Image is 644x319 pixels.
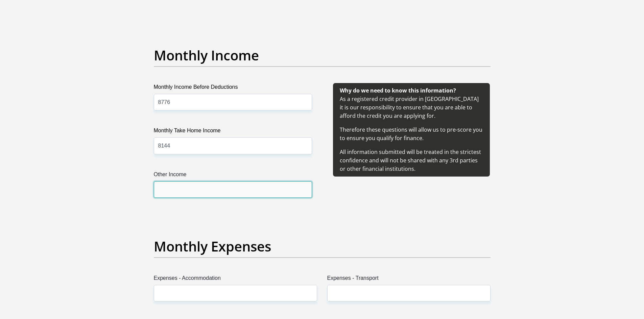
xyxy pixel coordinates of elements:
[154,170,312,181] label: Other Income
[154,47,491,63] h2: Monthly Income
[154,83,312,94] label: Monthly Income Before Deductions
[154,274,317,285] label: Expenses - Accommodation
[154,137,312,154] input: Monthly Take Home Income
[154,285,317,301] input: Expenses - Accommodation
[154,94,312,110] input: Monthly Income Before Deductions
[327,285,491,301] input: Expenses - Transport
[340,87,482,172] span: As a registered credit provider in [GEOGRAPHIC_DATA] it is our responsibility to ensure that you ...
[327,274,491,285] label: Expenses - Transport
[154,127,312,137] label: Monthly Take Home Income
[154,181,312,198] input: Other Income
[340,87,456,94] b: Why do we need to know this information?
[154,238,491,255] h2: Monthly Expenses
